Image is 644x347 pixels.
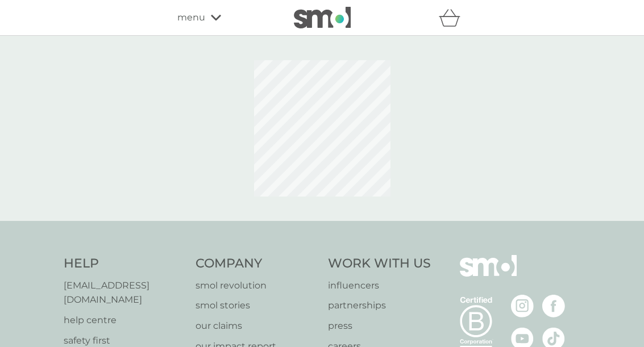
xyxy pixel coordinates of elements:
[177,10,205,25] span: menu
[64,255,185,273] h4: Help
[328,298,431,313] a: partnerships
[64,278,185,307] a: [EMAIL_ADDRESS][DOMAIN_NAME]
[328,278,431,293] a: influencers
[196,278,317,293] a: smol revolution
[511,295,534,317] img: visit the smol Instagram page
[460,255,517,294] img: smol
[328,319,431,333] a: press
[439,6,467,29] div: basket
[542,295,565,317] img: visit the smol Facebook page
[196,319,317,333] a: our claims
[196,298,317,313] a: smol stories
[64,313,185,328] a: help centre
[294,7,351,28] img: smol
[196,255,317,273] h4: Company
[328,255,431,273] h4: Work With Us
